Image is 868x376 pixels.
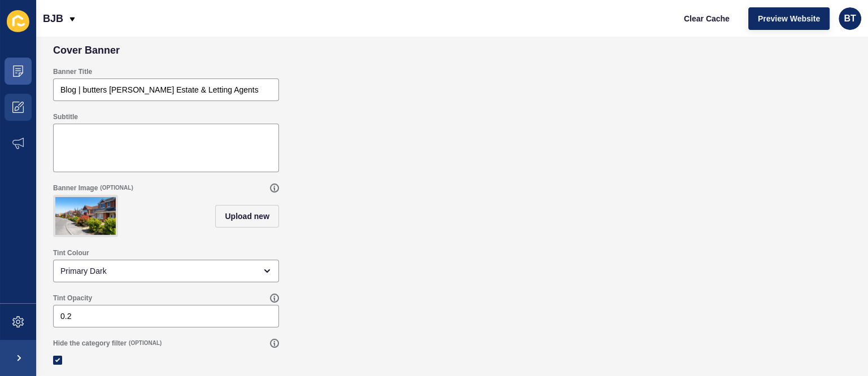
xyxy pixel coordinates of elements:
[100,184,133,192] span: (OPTIONAL)
[129,339,162,347] span: (OPTIONAL)
[53,339,127,348] label: Hide the category filter
[53,294,92,303] label: Tint Opacity
[53,248,89,257] label: Tint Colour
[43,5,63,33] p: BJB
[225,211,269,222] span: Upload new
[53,45,120,56] h2: Cover Banner
[55,197,116,235] img: 7c2337e79ab4a6af31df99ac1af2d119.jpeg
[674,7,739,30] button: Clear Cache
[53,183,98,193] label: Banner Image
[758,13,820,24] span: Preview Website
[684,13,730,24] span: Clear Cache
[53,112,78,121] label: Subtitle
[53,67,92,76] label: Banner Title
[215,205,279,228] button: Upload new
[844,13,856,24] span: BT
[53,260,279,282] div: open menu
[748,7,830,30] button: Preview Website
